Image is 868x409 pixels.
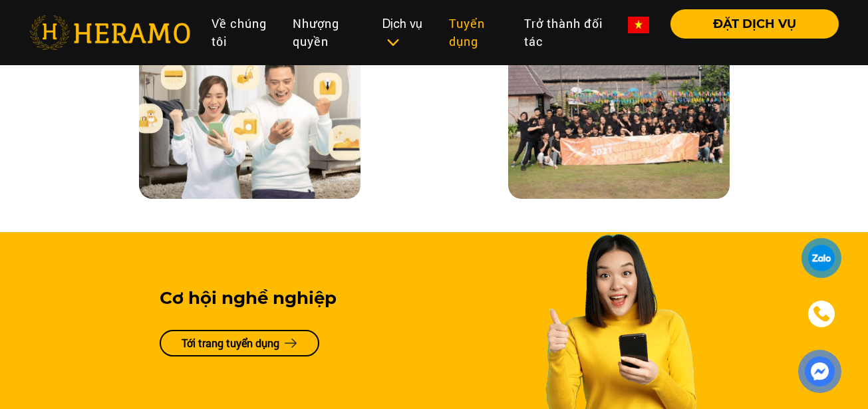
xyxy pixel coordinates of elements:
img: vn-flag.png [628,17,649,33]
a: Tới trang tuyển dụng [160,330,319,356]
img: cot_loi.jpg [508,41,730,199]
img: subToggleIcon [386,36,400,49]
button: ĐẶT DỊCH VỤ [670,9,839,39]
a: Tuyển dụng [438,9,514,56]
img: arrow-next [285,338,297,348]
a: Về chúng tôi [201,9,281,56]
img: heramo-logo.png [29,15,190,50]
a: Nhượng quyền [282,9,372,56]
h3: Cơ hội nghề nghiệp [160,288,519,309]
div: Dịch vụ [382,15,427,51]
img: tam_nhin.jpg [139,41,361,199]
a: ĐẶT DỊCH VỤ [660,18,839,30]
a: Trở thành đối tác [513,9,617,56]
img: phone-icon [813,306,829,322]
a: phone-icon [803,296,839,332]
